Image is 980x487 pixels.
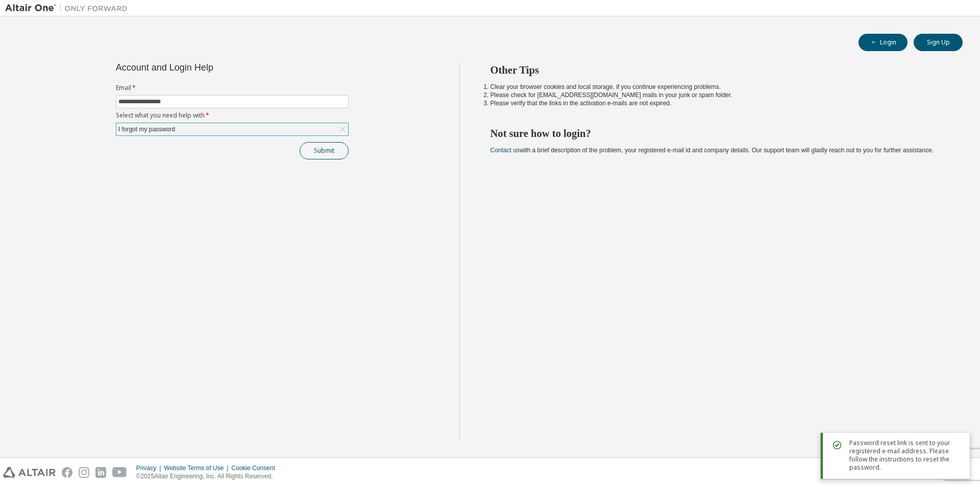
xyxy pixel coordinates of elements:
li: Clear your browser cookies and local storage, if you continue experiencing problems. [491,83,945,91]
img: facebook.svg [62,467,72,478]
h2: Not sure how to login? [491,127,945,140]
div: Website Terms of Use [164,464,231,472]
span: Password reset link is sent to your registered e-mail address. Please follow the instructions to ... [849,439,962,472]
div: I forgot my password [117,124,177,135]
img: youtube.svg [112,467,127,478]
div: Cookie Consent [231,464,281,472]
label: Select what you need help with [116,111,349,120]
button: Submit [300,142,349,159]
li: Please check for [EMAIL_ADDRESS][DOMAIN_NAME] mails in your junk or spam folder. [491,91,945,99]
img: linkedin.svg [95,467,106,478]
img: instagram.svg [79,467,89,478]
h2: Other Tips [491,63,945,77]
button: Sign Up [914,34,963,51]
div: Privacy [136,464,164,472]
label: Email [116,84,349,92]
p: © 2025 Altair Engineering, Inc. All Rights Reserved. [136,472,281,481]
a: Contact us [491,147,520,154]
img: Altair One [5,3,133,13]
button: Login [859,34,908,51]
li: Please verify that the links in the activation e-mails are not expired. [491,99,945,107]
img: altair_logo.svg [3,467,56,478]
span: with a brief description of the problem, your registered e-mail id and company details. Our suppo... [491,147,934,154]
div: I forgot my password [116,123,348,135]
div: Account and Login Help [116,63,302,72]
